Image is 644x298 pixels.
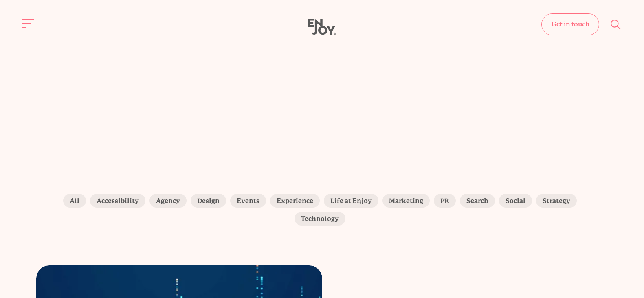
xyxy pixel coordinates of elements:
[63,194,86,208] label: All
[270,194,320,208] label: Experience
[20,15,37,32] button: Site navigation
[460,194,495,208] label: Search
[295,212,345,226] label: Technology
[536,194,577,208] label: Strategy
[607,16,624,33] button: Site search
[382,194,430,208] label: Marketing
[434,194,456,208] label: PR
[191,194,226,208] label: Design
[324,194,378,208] label: Life at Enjoy
[230,194,266,208] label: Events
[541,13,599,35] a: Get in touch
[499,194,532,208] label: Social
[90,194,145,208] label: Accessibility
[149,194,187,208] label: Agency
